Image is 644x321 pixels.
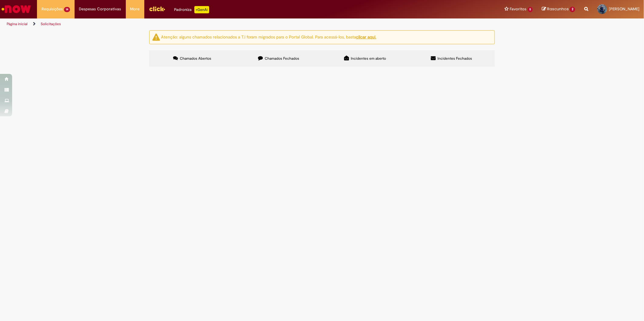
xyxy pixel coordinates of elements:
span: 2 [570,7,575,12]
img: ServiceNow [1,3,32,15]
span: Chamados Abertos [180,56,212,61]
div: Padroniza [174,6,209,13]
a: Página inicial [7,22,28,26]
a: Solicitações [41,22,61,26]
img: click_logo_yellow_360x200.png [149,4,165,13]
a: clicar aqui. [356,34,376,40]
span: Favoritos [510,6,527,12]
span: Incidentes Fechados [438,56,472,61]
span: More [130,6,140,12]
span: 14 [64,7,70,12]
span: Chamados Fechados [265,56,300,61]
span: Rascunhos [547,6,569,12]
span: Incidentes em aberto [351,56,386,61]
p: +GenAi [194,6,209,13]
span: [PERSON_NAME] [609,6,639,12]
span: 5 [528,7,533,12]
span: Requisições [42,6,63,12]
span: Despesas Corporativas [79,6,121,12]
ul: Trilhas de página [5,18,425,30]
ng-bind-html: Atenção: alguns chamados relacionados a T.I foram migrados para o Portal Global. Para acessá-los,... [161,34,376,40]
a: Rascunhos [542,6,575,12]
